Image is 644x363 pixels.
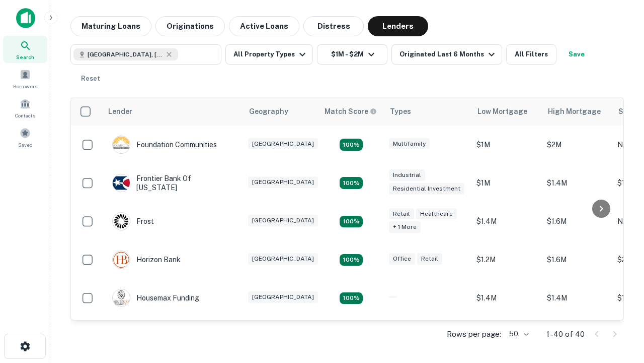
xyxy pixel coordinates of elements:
[229,16,299,36] button: Active Loans
[112,174,233,192] div: Frontier Bank Of [US_STATE]
[113,136,130,153] img: picture
[542,202,612,240] td: $1.6M
[112,289,199,307] div: Housemax Funding
[225,44,313,65] button: All Property Types
[303,16,364,36] button: Distress
[325,106,377,117] div: Capitalize uses an advanced AI algorithm to match your search with the best lender. The match sco...
[248,176,318,188] div: [GEOGRAPHIC_DATA]
[471,202,542,240] td: $1.4M
[340,139,363,151] div: Matching Properties: 4, hasApolloMatch: undefined
[16,8,35,28] img: capitalize-icon.png
[108,105,132,117] div: Lender
[471,279,542,317] td: $1.4M
[112,251,181,269] div: Horizon Bank
[113,289,130,307] img: picture
[594,282,644,331] iframe: Chat Widget
[243,97,318,126] th: Geography
[447,328,501,340] p: Rows per page:
[399,48,498,60] div: Originated Last 6 Months
[18,141,33,149] span: Saved
[384,97,471,126] th: Types
[548,105,601,117] div: High Mortgage
[389,208,414,220] div: Retail
[546,328,585,340] p: 1–40 of 40
[249,105,288,117] div: Geography
[389,183,464,195] div: Residential Investment
[3,94,47,122] a: Contacts
[13,82,37,90] span: Borrowers
[16,53,34,61] span: Search
[390,105,411,117] div: Types
[113,174,130,192] img: picture
[542,126,612,164] td: $2M
[74,69,107,89] button: Reset
[542,317,612,355] td: $1.6M
[391,44,502,65] button: Originated Last 6 Months
[155,16,225,36] button: Originations
[368,16,428,36] button: Lenders
[417,253,442,265] div: Retail
[471,126,542,164] td: $1M
[3,36,47,63] a: Search
[471,164,542,202] td: $1M
[318,97,384,126] th: Capitalize uses an advanced AI algorithm to match your search with the best lender. The match sco...
[542,240,612,279] td: $1.6M
[248,138,318,150] div: [GEOGRAPHIC_DATA]
[317,44,387,65] button: $1M - $2M
[416,208,457,220] div: Healthcare
[3,124,47,151] a: Saved
[340,254,363,266] div: Matching Properties: 4, hasApolloMatch: undefined
[102,97,243,126] th: Lender
[3,65,47,92] a: Borrowers
[542,279,612,317] td: $1.4M
[389,253,415,265] div: Office
[471,97,542,126] th: Low Mortgage
[389,221,421,233] div: + 1 more
[112,136,217,154] div: Foundation Communities
[471,317,542,355] td: $1.4M
[248,253,318,265] div: [GEOGRAPHIC_DATA]
[340,177,363,189] div: Matching Properties: 4, hasApolloMatch: undefined
[340,292,363,305] div: Matching Properties: 4, hasApolloMatch: undefined
[560,44,593,65] button: Save your search to get updates of matches that match your search criteria.
[112,212,154,230] div: Frost
[389,138,430,150] div: Multifamily
[248,215,318,226] div: [GEOGRAPHIC_DATA]
[88,50,163,59] span: [GEOGRAPHIC_DATA], [GEOGRAPHIC_DATA], [GEOGRAPHIC_DATA]
[70,16,151,36] button: Maturing Loans
[340,216,363,228] div: Matching Properties: 4, hasApolloMatch: undefined
[15,111,35,119] span: Contacts
[248,291,318,303] div: [GEOGRAPHIC_DATA]
[389,169,425,181] div: Industrial
[113,251,130,268] img: picture
[325,106,375,117] h6: Match Score
[477,105,527,117] div: Low Mortgage
[542,97,612,126] th: High Mortgage
[113,213,130,230] img: picture
[505,327,530,341] div: 50
[542,164,612,202] td: $1.4M
[471,240,542,279] td: $1.2M
[506,44,556,65] button: All Filters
